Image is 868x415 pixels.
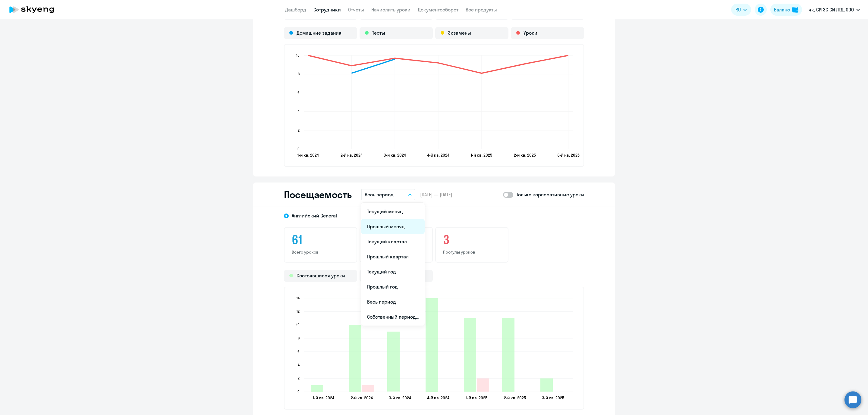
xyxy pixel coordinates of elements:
[427,152,449,158] text: 4-й кв. 2024
[298,363,300,367] text: 4
[297,90,300,95] text: 6
[502,318,514,392] path: 2025-06-24T21:00:00.000Z Состоявшиеся уроки 11
[371,7,410,13] a: Начислить уроки
[443,232,501,247] h3: 3
[298,336,300,340] text: 8
[511,27,584,39] div: Уроки
[516,191,584,198] p: Только корпоративные уроки
[735,6,741,13] span: RU
[361,203,425,326] ul: RU
[296,53,300,58] text: 10
[284,189,351,201] h2: Посещаемость
[298,109,300,114] text: 4
[514,152,536,158] text: 2-й кв. 2025
[389,395,411,401] text: 3-й кв. 2024
[464,318,476,392] path: 2025-03-14T21:00:00.000Z Состоявшиеся уроки 11
[426,298,438,392] path: 2024-12-21T21:00:00.000Z Состоявшиеся уроки 14
[296,323,300,327] text: 10
[311,385,323,392] path: 2024-03-29T21:00:00.000Z Состоявшиеся уроки 1
[418,7,458,13] a: Документооборот
[542,395,564,401] text: 3-й кв. 2025
[792,7,798,13] img: balance
[297,152,319,158] text: 1-й кв. 2024
[360,270,433,282] div: Прогулы
[297,349,300,354] text: 6
[420,191,452,198] span: [DATE] — [DATE]
[806,2,863,17] button: чк, СИ ЭС СИ ЛТД, ООО
[285,7,306,13] a: Дашборд
[427,395,449,401] text: 4-й кв. 2024
[774,6,790,13] div: Баланс
[341,152,363,158] text: 2-й кв. 2024
[504,395,526,401] text: 2-й кв. 2025
[298,376,300,380] text: 2
[361,189,415,200] button: Весь период
[298,72,300,76] text: 8
[365,191,394,198] p: Весь период
[770,4,802,16] button: Балансbalance
[297,309,300,314] text: 12
[292,232,349,247] h3: 61
[471,152,492,158] text: 1-й кв. 2025
[292,212,337,219] span: Английский General
[387,332,400,392] path: 2024-09-27T21:00:00.000Z Состоявшиеся уроки 9
[435,27,508,39] div: Экзамены
[313,395,334,401] text: 1-й кв. 2024
[557,152,580,158] text: 3-й кв. 2025
[540,379,553,392] path: 2025-07-31T21:00:00.000Z Состоявшиеся уроки 2
[477,379,489,392] path: 2025-03-14T21:00:00.000Z Прогулы 2
[297,296,300,300] text: 14
[466,7,497,13] a: Все продукты
[284,270,357,282] div: Состоявшиеся уроки
[731,4,751,16] button: RU
[466,395,487,401] text: 1-й кв. 2025
[351,395,373,401] text: 2-й кв. 2024
[284,27,357,39] div: Домашние задания
[809,6,854,13] p: чк, СИ ЭС СИ ЛТД, ООО
[360,27,433,39] div: Тесты
[313,7,341,13] a: Сотрудники
[349,325,361,392] path: 2024-05-24T21:00:00.000Z Состоявшиеся уроки 10
[292,249,349,255] p: Всего уроков
[362,385,374,392] path: 2024-05-24T21:00:00.000Z Прогулы 1
[297,389,300,394] text: 0
[348,7,364,13] a: Отчеты
[443,249,501,255] p: Прогулы уроков
[384,152,406,158] text: 3-й кв. 2024
[298,128,300,133] text: 2
[297,147,300,151] text: 0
